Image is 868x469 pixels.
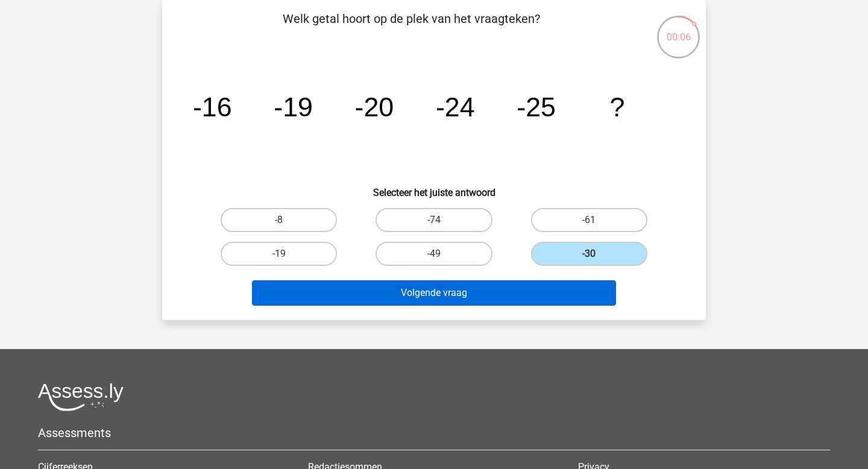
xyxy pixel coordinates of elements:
[193,92,232,122] tspan: -16
[221,208,337,232] label: -8
[656,14,701,45] div: 00:06
[221,242,337,266] label: -19
[355,92,394,122] tspan: -20
[38,383,124,411] img: Assessly logo
[531,208,647,232] label: -61
[609,92,624,122] tspan: ?
[517,92,556,122] tspan: -25
[181,10,641,46] p: Welk getal hoort op de plek van het vraagteken?
[376,208,492,232] label: -74
[274,92,313,122] tspan: -19
[181,177,687,198] h6: Selecteer het juiste antwoord
[252,280,617,306] button: Volgende vraag
[376,242,492,266] label: -49
[38,426,830,440] h5: Assessments
[531,242,647,266] label: -30
[436,92,475,122] tspan: -24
